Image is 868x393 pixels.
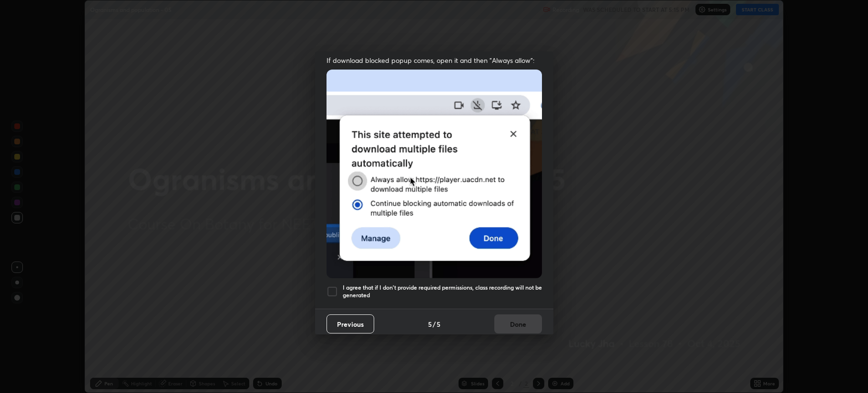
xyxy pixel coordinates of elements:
[343,284,542,299] h5: I agree that if I don't provide required permissions, class recording will not be generated
[327,70,542,278] img: downloads-permission-blocked.gif
[327,314,374,333] button: Previous
[428,319,432,329] h4: 5
[327,56,542,65] span: If download blocked popup comes, open it and then "Always allow":
[437,319,440,329] h4: 5
[433,319,436,329] h4: /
